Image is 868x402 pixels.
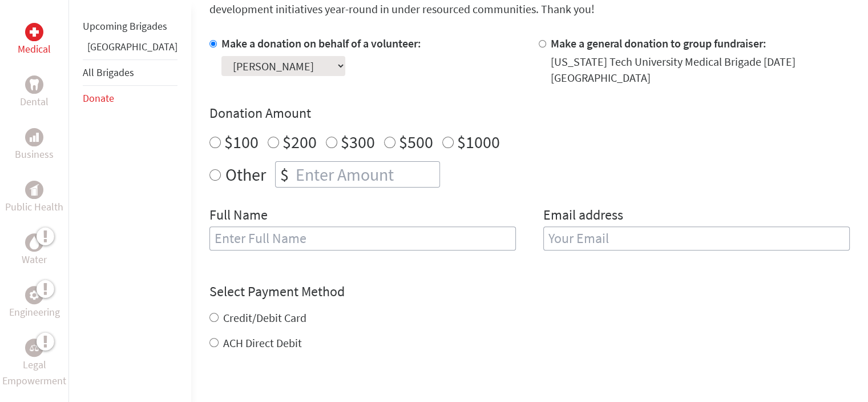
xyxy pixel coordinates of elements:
a: DentalDental [20,75,49,110]
p: Public Health [5,199,63,215]
img: Business [30,133,39,142]
div: Public Health [25,181,43,199]
img: Dental [30,79,39,90]
div: $ [276,162,293,187]
img: Medical [30,27,39,37]
div: Water [25,233,43,252]
div: Dental [25,75,43,94]
li: Donate [83,86,177,111]
a: [GEOGRAPHIC_DATA] [87,40,177,53]
p: Water [22,252,47,268]
div: Engineering [25,286,43,304]
li: Upcoming Brigades [83,14,177,39]
img: Water [30,236,39,249]
p: Legal Empowerment [2,357,66,389]
label: Make a donation on behalf of a volunteer: [221,36,421,50]
a: All Brigades [83,66,134,79]
img: Legal Empowerment [30,344,39,351]
a: Legal EmpowermentLegal Empowerment [2,339,66,389]
input: Enter Full Name [209,226,516,250]
div: [US_STATE] Tech University Medical Brigade [DATE] [GEOGRAPHIC_DATA] [551,54,850,86]
li: All Brigades [83,59,177,86]
label: $300 [341,131,375,153]
div: Legal Empowerment [25,339,43,357]
h4: Donation Amount [209,104,850,122]
div: Medical [25,23,43,41]
label: $500 [399,131,433,153]
label: $200 [282,131,317,153]
p: Dental [20,94,49,110]
li: Ghana [83,39,177,59]
h4: Select Payment Method [209,282,850,301]
div: Business [25,128,43,146]
input: Enter Amount [293,162,439,187]
img: Engineering [30,290,39,300]
label: $1000 [457,131,500,153]
input: Your Email [543,226,850,250]
a: BusinessBusiness [15,128,54,162]
label: Email address [543,206,623,226]
label: $100 [224,131,259,153]
a: MedicalMedical [18,23,51,57]
label: Full Name [209,206,268,226]
a: Donate [83,91,114,105]
a: EngineeringEngineering [9,286,60,320]
p: Medical [18,41,51,57]
a: Public HealthPublic Health [5,181,63,215]
p: Engineering [9,304,60,320]
label: Make a general donation to group fundraiser: [551,36,766,50]
label: Credit/Debit Card [223,311,306,325]
label: ACH Direct Debit [223,336,302,350]
a: WaterWater [22,233,47,268]
label: Other [225,161,266,188]
p: Business [15,146,54,162]
img: Public Health [30,184,39,196]
a: Upcoming Brigades [83,19,167,33]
